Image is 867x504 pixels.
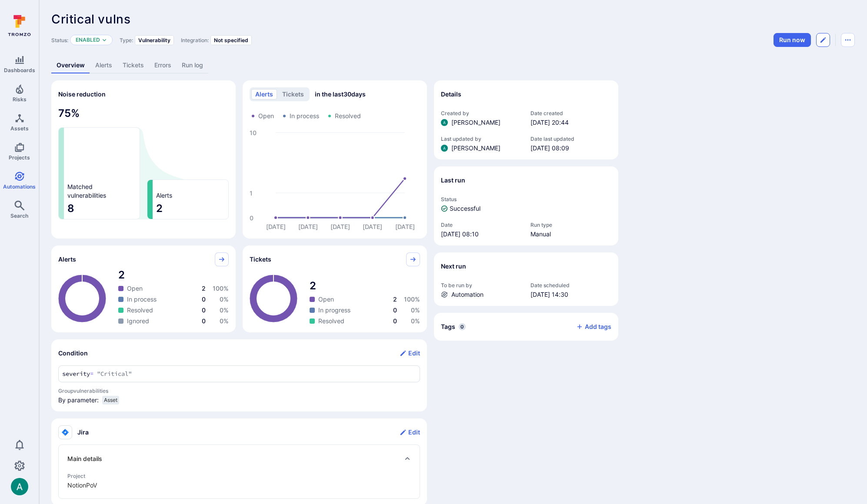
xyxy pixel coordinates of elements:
span: 0 % [220,306,229,314]
span: Run type [530,222,611,228]
button: Enabled [76,36,100,43]
span: In process [127,295,157,304]
div: Collapse tags [434,313,618,341]
span: Dashboards [4,67,35,73]
img: ACg8ocLSa5mPYBaXNx3eFu_EmspyJX0laNWN7cXOFirfQ7srZveEpg=s96-c [441,145,448,152]
span: 0 [393,306,397,314]
span: [DATE] 20:44 [530,118,611,127]
span: Alerts [58,255,76,264]
span: 2 [393,295,397,303]
span: Tickets [250,255,271,264]
span: Date [441,222,522,228]
span: 0 [202,295,206,303]
span: Automation [451,290,484,299]
span: By parameter: [58,396,99,408]
span: Date last updated [530,136,611,142]
span: Matched vulnerabilities [67,182,106,200]
span: 0 [202,306,206,314]
span: Date scheduled [530,282,611,288]
span: Alerts [156,191,172,200]
div: Alerts pie widget [51,245,236,332]
span: 8 [67,202,136,216]
span: Open [127,284,143,293]
span: Assets [10,125,29,132]
span: Created by [441,110,522,116]
button: Run automation [774,33,811,47]
button: Edit [400,425,420,439]
span: 75 % [58,106,229,120]
img: ACg8ocLSa5mPYBaXNx3eFu_EmspyJX0laNWN7cXOFirfQ7srZveEpg=s96-c [11,478,28,495]
section: Last run widget [434,166,618,245]
div: Arjan Dehar [441,145,448,152]
span: ticket project [67,481,411,490]
a: Run log [177,57,208,73]
span: Date created [530,110,611,116]
text: [DATE] [330,223,350,230]
textarea: Add condition [62,369,416,378]
span: In progress [318,306,350,315]
span: Noise reduction [58,90,106,98]
span: Not specified [214,37,248,43]
button: Add tags [569,320,611,334]
section: Details widget [434,80,618,159]
button: Edit automation [816,33,830,47]
span: Manual [530,230,611,239]
span: 0 [202,317,206,325]
span: 2 [202,285,206,292]
text: 10 [250,129,257,136]
img: ACg8ocLSa5mPYBaXNx3eFu_EmspyJX0laNWN7cXOFirfQ7srZveEpg=s96-c [441,119,448,126]
span: Risks [13,96,27,103]
span: 2 [156,202,225,216]
span: [DATE] 08:10 [441,230,522,239]
span: 0 [459,323,466,330]
span: [PERSON_NAME] [451,118,500,127]
div: Arjan Dehar [441,119,448,126]
div: Main details [67,452,411,466]
span: total [118,268,229,282]
span: Open [318,295,334,304]
button: Automation menu [841,33,855,47]
div: Tickets pie widget [243,245,427,332]
span: Resolved [318,317,344,325]
text: [DATE] [266,223,286,230]
span: In process [290,112,319,120]
span: Successful [450,204,480,213]
span: in the last 30 days [315,90,366,99]
span: 100 % [213,285,229,292]
text: [DATE] [395,223,415,230]
span: Search [10,212,28,219]
span: Asset [104,397,117,404]
span: 0 [393,317,397,325]
span: Status: [51,37,68,43]
span: Group vulnerabilities [58,388,420,394]
span: Status [441,196,611,202]
h2: Last run [441,176,465,185]
h2: Next run [441,262,466,271]
span: Critical vulns [51,12,130,27]
span: total [310,279,420,293]
text: [DATE] [363,223,382,230]
button: Expand dropdown [102,37,107,43]
span: 0 % [411,306,420,314]
text: 0 [250,214,253,222]
span: To be run by [441,282,522,288]
section: Condition widget [51,339,427,411]
h2: Jira [77,428,89,437]
text: [DATE] [298,223,318,230]
div: ticket fields overview [58,444,420,499]
text: 1 [250,189,253,197]
div: Alerts/Tickets trend [243,80,427,239]
span: Automations [3,183,36,190]
span: 100 % [404,295,420,303]
span: Open [258,112,274,120]
span: [DATE] 14:30 [530,290,611,299]
span: Project [67,473,411,479]
span: Resolved [127,306,153,315]
span: 0 % [220,295,229,303]
h2: Tags [441,322,455,331]
span: 0 % [411,317,420,325]
span: 0 % [220,317,229,325]
div: Arjan Dehar [11,478,28,495]
span: Last updated by [441,136,522,142]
